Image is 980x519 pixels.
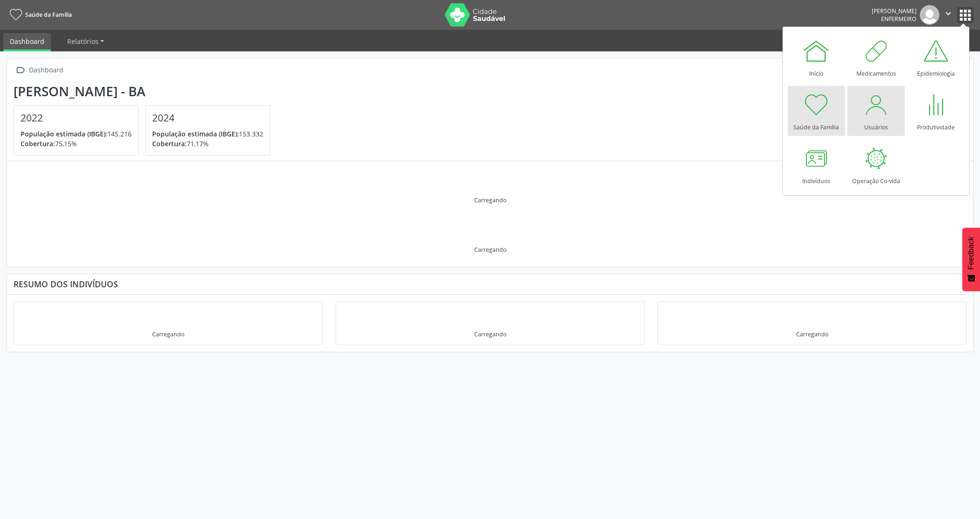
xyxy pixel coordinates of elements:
[21,129,132,139] p: 145.216
[27,64,65,77] div: Dashboard
[847,32,905,82] a: Medicamentos
[847,140,905,190] a: Operação Co-vida
[788,32,845,82] a: Início
[14,64,27,77] i: 
[957,7,973,23] button: apps
[907,32,965,82] a: Epidemiologia
[962,228,980,291] button: Feedback - Mostrar pesquisa
[796,330,828,338] div: Carregando
[788,140,845,190] a: Indivíduos
[152,139,263,149] p: 71,17%
[14,84,277,99] div: [PERSON_NAME] - BA
[152,112,263,124] h4: 2024
[25,11,72,19] span: Saúde da Família
[21,139,55,148] span: Cobertura:
[14,279,966,289] div: Resumo dos indivíduos
[152,139,187,148] span: Cobertura:
[907,86,965,136] a: Produtividade
[152,129,263,139] p: 153.332
[847,86,905,136] a: Usuários
[21,112,132,124] h4: 2022
[920,5,939,25] img: img
[943,8,953,19] i: 
[14,64,65,77] a:  Dashboard
[61,33,111,50] a: Relatórios
[67,37,98,46] span: Relatórios
[21,129,107,138] span: População estimada (IBGE):
[967,237,975,270] span: Feedback
[3,33,51,51] a: Dashboard
[7,7,72,22] a: Saúde da Família
[881,15,917,23] span: Enfermeiro
[152,129,239,138] span: População estimada (IBGE):
[152,330,184,338] div: Carregando
[474,246,506,254] div: Carregando
[474,330,506,338] div: Carregando
[788,86,845,136] a: Saúde da Família
[872,7,917,15] div: [PERSON_NAME]
[21,139,132,149] p: 75,15%
[474,196,506,204] div: Carregando
[939,5,957,25] button: 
